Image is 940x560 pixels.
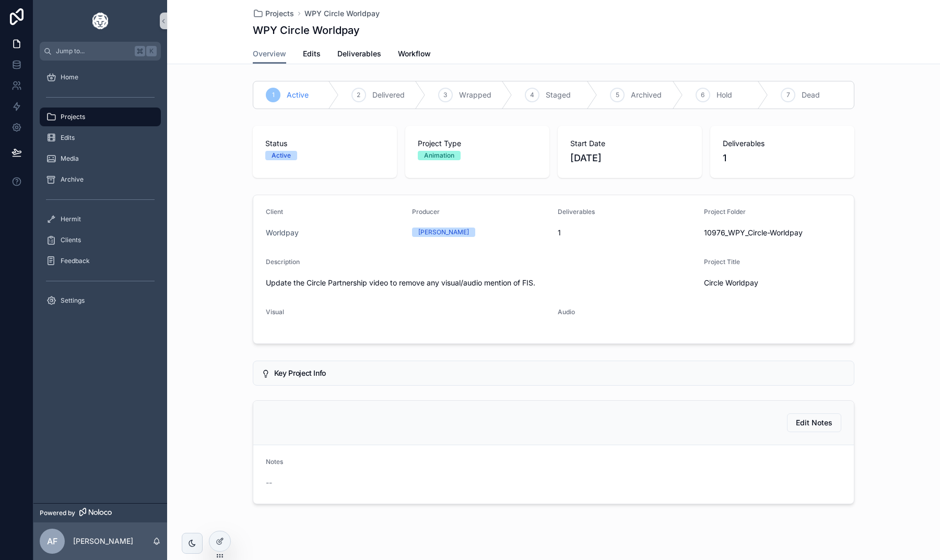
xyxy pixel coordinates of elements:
a: Worldpay [266,228,299,238]
h5: Key Project Info [274,370,845,377]
div: Animation [424,151,454,160]
span: Hold [716,90,732,100]
a: Media [40,149,161,168]
span: K [147,47,156,55]
span: Projects [265,8,294,19]
span: Description [266,258,300,266]
img: App logo [92,13,108,29]
span: Home [61,73,78,81]
span: 10976_WPY_Circle-Worldpay [704,228,842,238]
div: [PERSON_NAME] [418,228,469,237]
div: Active [272,151,291,160]
span: Settings [61,296,85,305]
a: Powered by [33,503,167,522]
span: Archived [631,90,662,100]
span: Notes [266,458,283,466]
span: 1 [272,91,275,99]
span: Clients [61,236,81,244]
span: Project Type [418,138,537,149]
span: Edits [61,134,75,142]
a: Home [40,68,161,87]
span: Jump to... [56,47,131,55]
span: Media [61,154,79,163]
span: Hermit [61,215,81,223]
span: Deliverables [337,49,381,59]
div: scrollable content [33,61,167,324]
a: Edits [40,128,161,147]
a: Projects [253,8,294,19]
span: Client [266,208,283,216]
span: Workflow [398,49,431,59]
p: [PERSON_NAME] [73,536,133,546]
span: Active [287,90,309,100]
span: Overview [253,49,286,59]
span: Deliverables [723,138,842,149]
a: WPY Circle Worldpay [304,8,380,19]
a: Archive [40,170,161,189]
span: 4 [530,91,534,99]
span: AF [47,535,57,547]
span: 2 [357,91,360,99]
a: Edits [303,44,321,65]
span: 6 [701,91,704,99]
span: Edit Notes [796,418,832,428]
a: Settings [40,291,161,310]
h1: WPY Circle Worldpay [253,23,360,38]
a: Hermit [40,210,161,229]
span: Delivered [372,90,405,100]
span: Producer [412,208,440,216]
span: Feedback [61,257,90,265]
span: Archive [61,175,84,184]
span: Project Title [704,258,740,266]
span: Deliverables [558,208,595,216]
span: Status [265,138,384,149]
span: Visual [266,308,284,316]
span: 7 [786,91,790,99]
span: Circle Worldpay [704,278,842,288]
span: Wrapped [459,90,491,100]
span: Powered by [40,509,75,517]
a: Feedback [40,252,161,270]
a: Deliverables [337,44,381,65]
a: Projects [40,108,161,126]
span: -- [266,478,272,488]
span: Dead [802,90,820,100]
span: Projects [61,113,85,121]
span: Start Date [570,138,689,149]
a: Workflow [398,44,431,65]
span: Staged [546,90,571,100]
button: Jump to...K [40,42,161,61]
span: Edits [303,49,321,59]
a: Overview [253,44,286,64]
span: Update the Circle Partnership video to remove any visual/audio mention of FIS. [266,278,696,288]
span: 3 [443,91,447,99]
span: Audio [558,308,575,316]
button: Edit Notes [787,413,841,432]
span: 1 [558,228,696,238]
a: Clients [40,231,161,249]
span: [DATE] [570,151,689,165]
span: 5 [616,91,619,99]
span: 1 [723,151,842,165]
span: Project Folder [704,208,746,216]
